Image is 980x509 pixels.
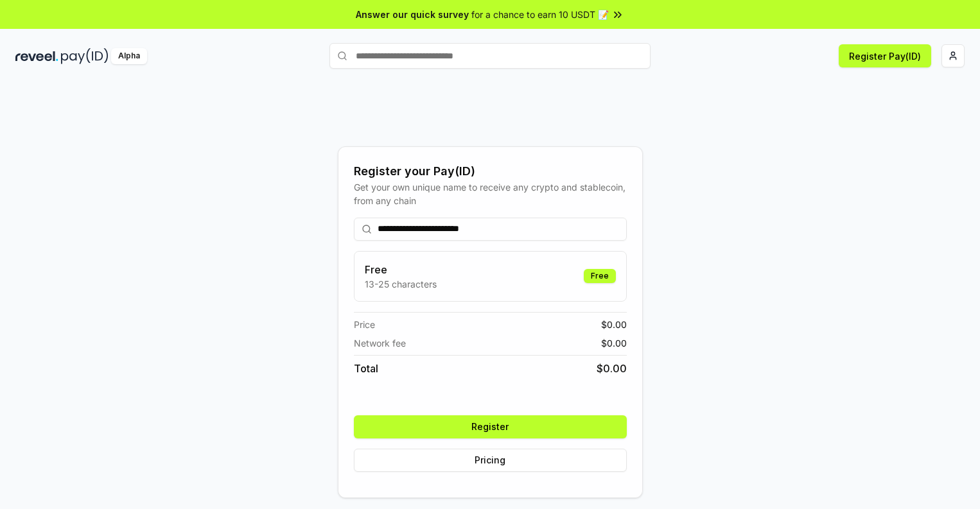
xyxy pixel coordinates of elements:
[601,318,627,331] span: $ 0.00
[354,318,375,331] span: Price
[601,336,627,350] span: $ 0.00
[597,361,627,376] span: $ 0.00
[354,162,627,180] div: Register your Pay(ID)
[111,48,147,64] div: Alpha
[839,44,931,67] button: Register Pay(ID)
[354,449,627,472] button: Pricing
[354,180,627,207] div: Get your own unique name to receive any crypto and stablecoin, from any chain
[584,269,616,283] div: Free
[354,415,627,438] button: Register
[356,8,469,21] span: Answer our quick survey
[365,277,437,291] p: 13-25 characters
[471,8,609,21] span: for a chance to earn 10 USDT 📝
[354,361,378,376] span: Total
[61,48,109,64] img: pay_id
[354,336,406,350] span: Network fee
[15,48,58,64] img: reveel_dark
[365,262,437,277] h3: Free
